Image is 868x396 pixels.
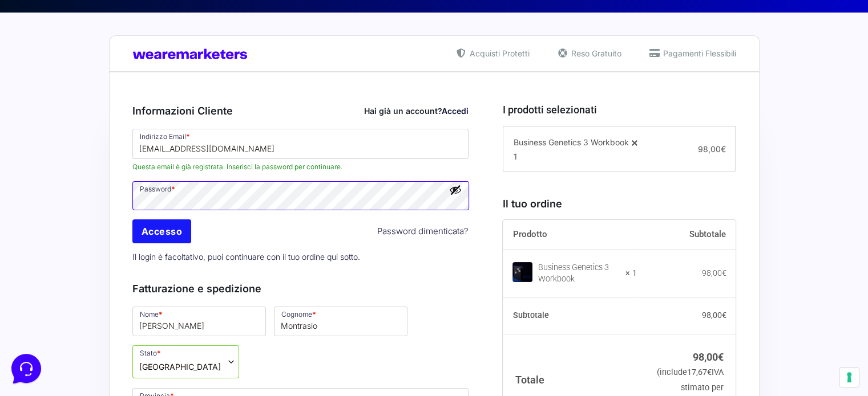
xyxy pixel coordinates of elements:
[9,9,192,46] h2: Hello from Marketers 👋
[503,297,637,334] th: Subtotale
[660,47,736,59] span: Pagamenti Flessibili
[718,351,724,363] span: €
[707,368,712,377] span: €
[132,307,266,336] input: Nome *
[512,262,532,282] img: Business Genetics 3 Workbook
[132,219,192,243] input: Accesso
[839,368,859,387] button: Le tue preferenze relative al consenso per le tecnologie di tracciamento
[128,245,473,268] p: Il login è facoltativo, puoi continuare con il tuo ordine qui sotto.
[132,281,469,296] h3: Fatturazione e spedizione
[720,144,725,154] span: €
[18,82,41,105] img: dark
[721,268,726,277] span: €
[274,307,407,336] input: Cognome *
[701,311,726,320] bdi: 98,00
[449,183,462,196] button: Mostra password
[701,268,726,277] bdi: 98,00
[364,105,469,117] div: Hai già un account?
[132,162,469,172] span: Questa email è già registrata. Inserisci la password per continuare.
[139,361,221,373] span: Lituania
[132,345,239,378] span: Stato
[9,291,79,317] button: Home
[697,144,725,154] span: 98,00
[637,220,736,250] th: Subtotale
[18,114,210,137] button: Start a Conversation
[538,262,618,285] div: Business Genetics 3 Workbook
[513,137,628,147] span: Business Genetics 3 Workbook
[9,352,43,386] iframe: Customerly Messenger Launcher
[177,307,192,317] p: Help
[503,220,637,250] th: Prodotto
[132,103,469,119] h3: Informazioni Cliente
[503,196,736,211] h3: Il tuo ordine
[149,291,219,317] button: Help
[503,102,736,117] h3: I prodotti selezionati
[568,47,621,59] span: Reso Gratuito
[79,291,150,317] button: Messages
[687,368,712,377] span: 17,67
[132,129,469,158] input: Indirizzo Email *
[513,152,516,161] span: 1
[18,64,92,73] span: Your Conversations
[442,106,469,116] a: Accedi
[37,82,59,105] img: dark
[18,160,78,169] span: Find an Answer
[467,47,530,59] span: Acquisti Protetti
[55,82,78,105] img: dark
[26,184,187,195] input: Search for an Article...
[34,307,54,317] p: Home
[721,311,726,320] span: €
[142,160,210,169] a: Open Help Center
[377,225,469,238] a: Password dimenticata?
[625,268,637,279] strong: × 1
[82,121,160,130] span: Start a Conversation
[693,351,724,363] bdi: 98,00
[98,307,131,317] p: Messages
